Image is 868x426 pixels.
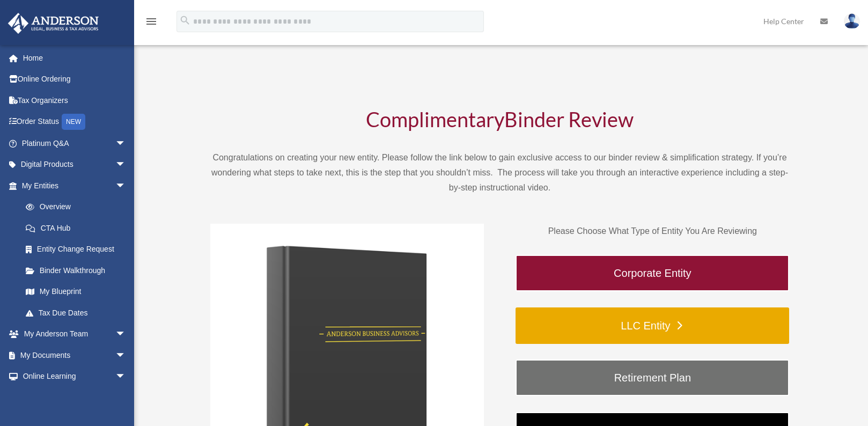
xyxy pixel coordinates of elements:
[115,133,137,155] span: arrow_drop_down
[15,302,142,324] a: Tax Due Dates
[504,107,634,131] span: Binder Review
[516,224,789,239] p: Please Choose What Type of Entity You Are Reviewing
[8,133,142,154] a: Platinum Q&Aarrow_drop_down
[15,260,137,281] a: Binder Walkthrough
[15,196,142,218] a: Overview
[145,19,158,28] a: menu
[8,324,142,345] a: My Anderson Teamarrow_drop_down
[115,387,137,409] span: arrow_drop_down
[179,14,191,26] i: search
[8,154,142,175] a: Digital Productsarrow_drop_down
[516,307,789,344] a: LLC Entity
[8,344,142,366] a: My Documentsarrow_drop_down
[8,366,142,387] a: Online Learningarrow_drop_down
[62,114,85,130] div: NEW
[5,13,102,34] img: Anderson Advisors Platinum Portal
[15,281,142,303] a: My Blueprint
[8,111,142,133] a: Order StatusNEW
[366,107,504,131] span: Complimentary
[844,13,860,29] img: User Pic
[8,47,142,69] a: Home
[15,217,142,239] a: CTA Hub
[8,387,142,408] a: Billingarrow_drop_down
[210,150,790,195] p: Congratulations on creating your new entity. Please follow the link below to gain exclusive acces...
[145,15,158,28] i: menu
[115,344,137,366] span: arrow_drop_down
[8,69,142,90] a: Online Ordering
[8,90,142,111] a: Tax Organizers
[115,366,137,388] span: arrow_drop_down
[115,175,137,197] span: arrow_drop_down
[516,359,789,396] a: Retirement Plan
[8,175,142,196] a: My Entitiesarrow_drop_down
[516,255,789,291] a: Corporate Entity
[115,154,137,176] span: arrow_drop_down
[115,324,137,346] span: arrow_drop_down
[15,239,142,260] a: Entity Change Request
